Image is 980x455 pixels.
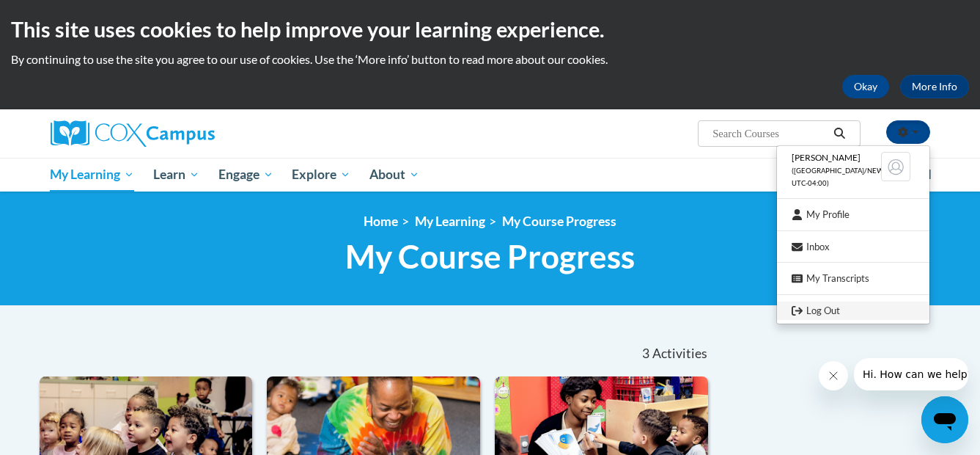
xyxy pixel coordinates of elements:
[777,302,929,320] a: Logout
[828,125,850,142] button: Search
[819,361,848,390] iframe: Close message
[345,237,635,276] span: My Course Progress
[29,158,952,192] div: Main menu
[11,15,969,44] h2: This site uses cookies to help improve your learning experience.
[144,158,209,192] a: Learn
[842,75,889,98] button: Okay
[218,166,273,183] span: Engage
[50,166,134,183] span: My Learning
[777,238,929,256] a: Inbox
[502,214,616,229] a: My Course Progress
[900,75,969,98] a: More Info
[642,346,649,362] span: 3
[11,51,969,68] p: By continuing to use the site you agree to our use of cookies. Use the ‘More info’ button to read...
[711,125,828,142] input: Search Courses
[792,152,861,163] span: [PERSON_NAME]
[921,396,968,443] iframe: Button to launch messaging window
[41,158,144,192] a: My Learning
[881,152,910,181] img: Learner Profile Avatar
[292,166,350,183] span: Explore
[282,158,360,192] a: Explore
[209,158,283,192] a: Engage
[854,358,968,390] iframe: Message from company
[360,158,429,192] a: About
[51,120,215,147] img: Cox Campus
[777,269,929,288] a: My Transcripts
[415,214,485,229] a: My Learning
[364,214,398,229] a: Home
[153,166,199,183] span: Learn
[652,346,707,362] span: Activities
[9,10,119,22] span: Hi. How can we help?
[369,166,419,183] span: About
[886,120,930,144] button: Account Settings
[792,167,906,187] span: ([GEOGRAPHIC_DATA]/New_York UTC-04:00)
[777,205,929,224] a: My Profile
[51,120,329,147] a: Cox Campus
